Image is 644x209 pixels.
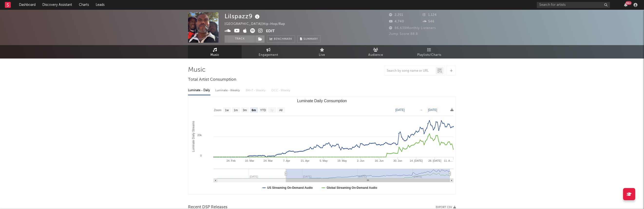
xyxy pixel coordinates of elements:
[243,109,247,112] text: 3m
[327,186,377,189] text: Global Streaming On-Demand Audio
[214,109,221,112] text: Zoom
[375,159,384,162] text: 16. Jun
[192,121,195,152] text: Luminate Daily Streams
[297,99,347,103] text: Luminate Daily Consumption
[423,13,437,17] span: 1,124
[303,38,318,40] span: Summary
[245,159,254,162] text: 10. Mar
[267,35,295,43] a: Benchmark
[389,32,418,36] span: Jump Score: 88.8
[389,20,404,23] span: 4,740
[270,109,274,112] text: 1y
[420,108,423,112] text: →
[301,159,309,162] text: 21. Apr
[274,36,292,42] span: Benchmark
[242,45,295,59] a: Engagement
[423,20,435,23] span: 546
[225,12,261,20] div: Lilspazz9
[188,97,456,194] svg: Luminate Daily Consumption
[319,52,325,58] span: Live
[225,109,229,112] text: 1w
[200,154,202,157] text: 0
[264,159,273,162] text: 24. Mar
[349,45,402,59] a: Audience
[227,159,236,162] text: 24. Feb
[357,159,364,162] text: 2. Jun
[252,109,256,112] text: 6m
[444,159,453,162] text: 11. A…
[259,52,278,58] span: Engagement
[625,1,632,5] div: 99 +
[428,108,437,112] text: [DATE]
[389,27,436,30] span: 86,639 Monthly Listeners
[410,159,423,162] text: 14. [DATE]
[384,69,436,73] input: Search by song name or URL
[283,159,290,162] text: 7. Apr
[537,2,610,8] input: Search for artists
[297,35,321,43] button: Summary
[279,109,282,112] text: All
[436,206,456,209] button: Export CSV
[402,45,456,59] a: Playlists/Charts
[320,159,328,162] text: 5. May
[389,13,403,17] span: 2,251
[624,3,627,7] button: 99+
[428,159,441,162] text: 28. [DATE]
[197,134,202,137] text: 20k
[225,21,291,27] div: [GEOGRAPHIC_DATA] | Hip-Hop/Rap
[210,52,219,58] span: Music
[188,45,242,59] a: Music
[337,159,347,162] text: 19. May
[260,109,266,112] text: YTD
[395,108,405,112] text: [DATE]
[267,186,313,189] text: US Streaming On-Demand Audio
[188,86,210,95] div: Luminate - Daily
[368,52,383,58] span: Audience
[215,86,241,95] div: Luminate - Weekly
[295,45,349,59] a: Live
[417,52,441,58] span: Playlists/Charts
[393,159,402,162] text: 30. Jun
[266,28,275,34] button: Edit
[225,35,255,43] button: Track
[234,109,238,112] text: 1m
[188,77,236,83] span: Total Artist Consumption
